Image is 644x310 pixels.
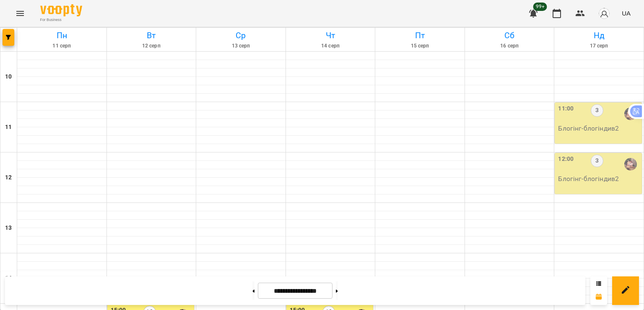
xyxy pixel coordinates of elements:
h6: 15 серп [377,42,463,50]
button: Menu [10,3,30,24]
h6: 16 серп [466,42,553,50]
span: 99+ [533,3,547,11]
h6: 17 серп [556,42,642,50]
label: 12:00 [558,155,574,164]
p: Блогінг - блогіндив2 [558,123,640,134]
h6: 12 [5,173,12,182]
p: Блогінг - блогіндив2 [558,174,640,184]
span: For Business [40,17,82,23]
h6: 13 серп [197,42,284,50]
h6: 11 [5,123,12,132]
h6: Пт [377,29,463,42]
img: Ілля Петруша [624,158,637,171]
img: Ілля Петруша [624,108,637,120]
h6: Нд [556,29,642,42]
h6: 11 серп [18,42,105,50]
label: 3 [591,155,603,167]
button: UA [618,5,634,21]
img: Voopty Logo [40,4,82,16]
span: UA [622,9,631,18]
h6: Пн [18,29,105,42]
h6: Ср [197,29,284,42]
h6: 10 [5,72,12,81]
h6: Вт [108,29,195,42]
h6: 13 [5,223,12,233]
img: avatar_s.png [598,8,610,19]
h6: Чт [287,29,374,42]
h6: 12 серп [108,42,195,50]
label: 11:00 [558,104,574,113]
label: 3 [591,104,603,117]
h6: Сб [466,29,553,42]
h6: 14 серп [287,42,374,50]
